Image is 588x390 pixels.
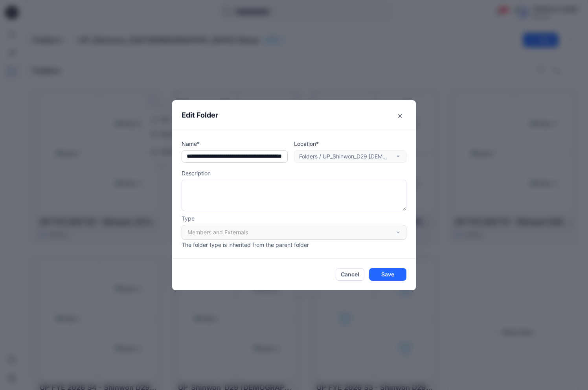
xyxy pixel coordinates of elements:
[394,110,406,122] button: Close
[336,268,364,281] button: Cancel
[182,241,406,249] p: The folder type is inherited from the parent folder
[294,140,406,148] p: Location*
[172,100,416,130] header: Edit Folder
[182,169,406,177] p: Description
[369,268,406,281] button: Save
[182,140,288,148] p: Name*
[182,214,406,223] p: Type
